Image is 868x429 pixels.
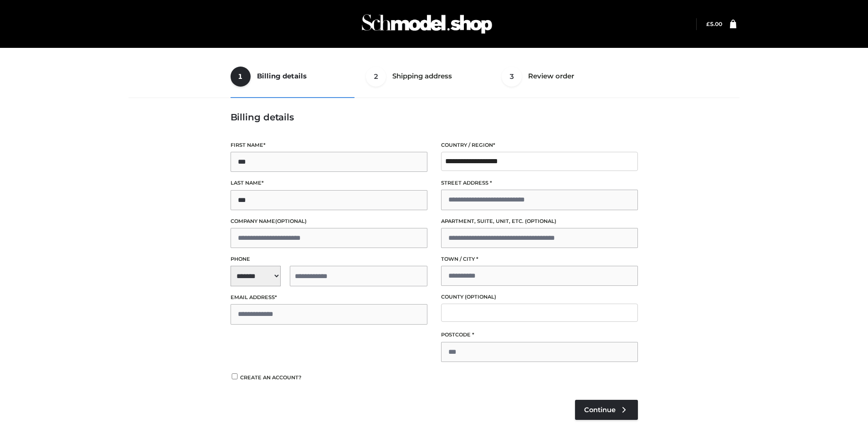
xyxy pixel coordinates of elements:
[584,406,616,414] span: Continue
[441,141,638,150] label: Country / Region
[231,112,638,123] h3: Billing details
[706,21,722,27] bdi: 5.00
[706,21,722,27] a: £5.00
[441,331,638,339] label: Postcode
[441,179,638,187] label: Street address
[275,218,307,224] span: (optional)
[525,218,556,224] span: (optional)
[441,293,638,301] label: County
[231,217,427,226] label: Company name
[441,255,638,264] label: Town / City
[465,294,496,300] span: (optional)
[441,217,638,226] label: Apartment, suite, unit, etc.
[240,374,302,381] span: Create an account?
[706,21,710,27] span: £
[231,255,427,264] label: Phone
[231,293,427,302] label: Email address
[231,179,427,187] label: Last name
[575,400,638,420] a: Continue
[231,373,239,379] input: Create an account?
[231,141,427,150] label: First name
[359,6,495,42] img: Schmodel Admin 964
